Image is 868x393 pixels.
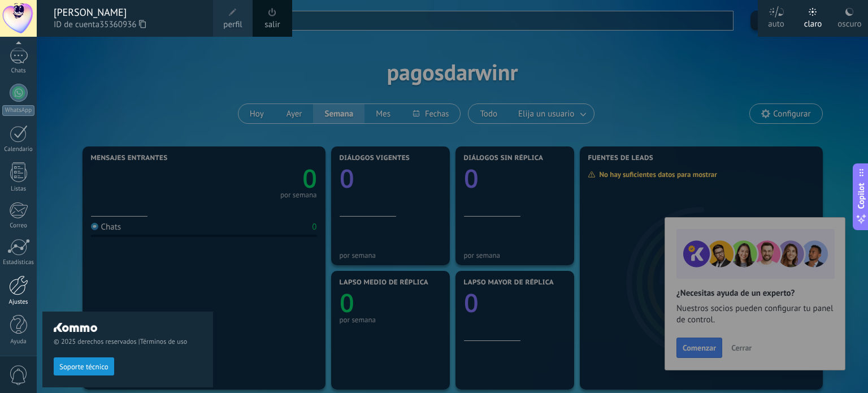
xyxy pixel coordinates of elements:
div: Calendario [2,146,35,153]
div: claro [804,7,822,37]
div: Estadísticas [2,259,35,266]
span: 35360936 [99,19,146,31]
span: Copilot [856,183,867,209]
div: Ajustes [2,299,35,306]
div: oscuro [837,7,861,37]
div: Ayuda [2,338,35,346]
button: Soporte técnico [54,357,114,375]
div: [PERSON_NAME] [54,6,202,19]
a: salir [264,19,280,31]
div: Listas [2,185,35,193]
span: perfil [223,19,242,31]
div: Correo [2,222,35,230]
a: Soporte técnico [54,362,114,370]
div: auto [768,7,784,37]
span: © 2025 derechos reservados | [54,338,202,346]
span: Soporte técnico [59,363,108,371]
span: ID de cuenta [54,19,202,31]
a: Términos de uso [140,338,187,346]
div: Chats [2,67,35,75]
div: WhatsApp [2,105,34,116]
